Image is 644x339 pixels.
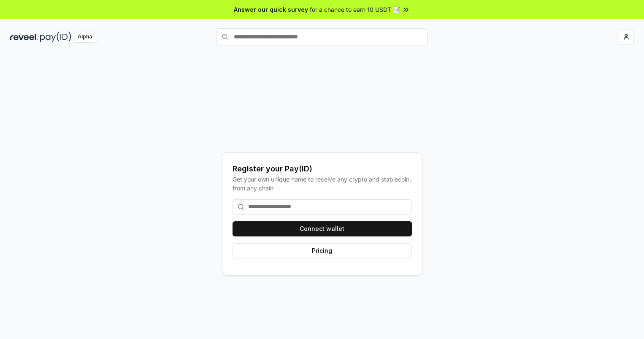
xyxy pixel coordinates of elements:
div: Get your own unique name to receive any crypto and stablecoin, from any chain [233,175,412,193]
div: Alpha [73,32,97,42]
span: for a chance to earn 10 USDT 📝 [310,5,400,14]
img: reveel_dark [10,32,38,42]
img: pay_id [40,32,71,42]
button: Connect wallet [233,221,412,236]
span: Answer our quick survey [234,5,308,14]
button: Pricing [233,243,412,258]
div: Register your Pay(ID) [233,163,412,175]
